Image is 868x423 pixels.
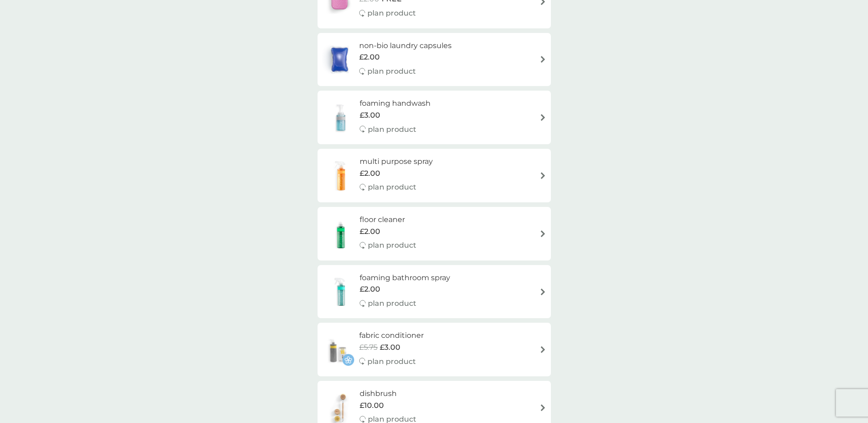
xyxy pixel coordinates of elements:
img: non-bio laundry capsules [322,43,357,76]
img: arrow right [539,404,546,411]
span: £3.00 [360,109,380,121]
img: multi purpose spray [322,160,360,192]
img: foaming bathroom spray [322,276,360,308]
h6: fabric conditioner [359,330,424,342]
span: £2.00 [359,51,380,63]
p: plan product [368,239,416,251]
span: £2.00 [360,168,380,179]
h6: dishbrush [360,388,416,400]
h6: multi purpose spray [360,156,433,168]
img: floor cleaner [322,217,360,249]
h6: foaming handwash [360,98,431,109]
img: arrow right [539,114,546,121]
p: plan product [367,356,416,368]
span: £10.00 [360,400,384,412]
p: plan product [367,7,416,19]
img: arrow right [539,172,546,179]
h6: floor cleaner [360,214,416,226]
span: £2.00 [360,226,380,238]
img: arrow right [539,346,546,353]
img: fabric conditioner [322,334,354,366]
span: £5.75 [359,342,377,353]
img: arrow right [539,230,546,237]
h6: foaming bathroom spray [360,272,450,284]
p: plan product [368,181,416,193]
p: plan product [367,65,416,77]
h6: non-bio laundry capsules [359,40,452,52]
img: arrow right [539,288,546,295]
span: £2.00 [360,283,380,295]
p: plan product [368,298,416,309]
p: plan product [368,124,416,136]
img: foaming handwash [322,102,360,134]
span: £3.00 [380,342,400,353]
img: arrow right [539,56,546,63]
